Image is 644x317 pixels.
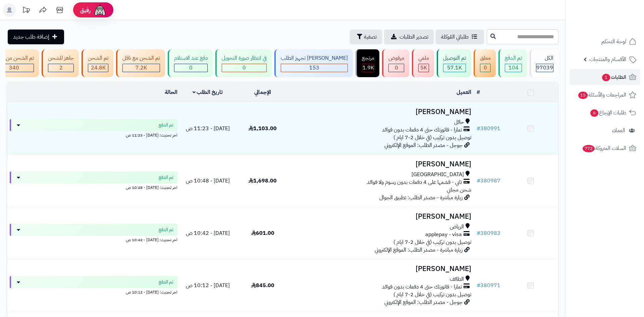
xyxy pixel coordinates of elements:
div: تم الشحن [88,54,108,62]
a: تم الشحن 24.8K [80,49,115,77]
h3: [PERSON_NAME] [293,108,471,116]
span: 6 [590,109,599,117]
a: الإجمالي [254,88,271,96]
a: جاهز للشحن 2 [40,49,80,77]
span: 2 [59,64,63,72]
span: 153 [309,64,319,72]
a: ملغي 5K [411,49,435,77]
a: تصدير الطلبات [384,30,434,44]
div: [PERSON_NAME] تجهيز الطلب [281,54,348,62]
span: [DATE] - 10:12 ص [186,281,230,289]
span: applepay - visa [425,231,462,239]
span: [DATE] - 11:23 ص [186,124,230,133]
a: دفع عند الاستلام 0 [166,49,214,77]
a: #380983 [477,229,500,237]
span: 57.1K [447,64,462,72]
div: دفع عند الاستلام [174,54,208,62]
span: العملاء [612,126,625,135]
div: 153 [281,64,347,72]
a: [PERSON_NAME] تجهيز الطلب 153 [273,49,354,77]
div: مرفوض [388,54,404,62]
div: تم الشحن مع ناقل [122,54,160,62]
div: 0 [222,64,266,72]
span: الطلبات [601,72,626,82]
span: تم الدفع [159,279,173,285]
div: الكل [536,54,553,62]
div: 0 [174,64,207,72]
span: [DATE] - 10:48 ص [186,177,230,185]
div: اخر تحديث: [DATE] - 10:48 ص [10,183,177,191]
a: تم الشحن مع ناقل 7.2K [115,49,166,77]
span: 24.8K [91,64,106,72]
div: تم الدفع [505,54,522,62]
span: [GEOGRAPHIC_DATA] [412,171,464,178]
a: تم الدفع 104 [497,49,528,77]
h3: [PERSON_NAME] [293,160,471,168]
a: الطلبات1 [570,69,640,85]
a: طلباتي المُوكلة [436,30,484,44]
span: # [477,177,480,185]
span: [DATE] - 10:42 ص [186,229,230,237]
a: مرتجع 1.9K [354,49,381,77]
span: 772 [582,145,595,153]
span: تابي - قسّمها على 4 دفعات بدون رسوم ولا فوائد [367,178,462,186]
span: تم الدفع [159,174,173,181]
span: 0 [243,64,246,72]
span: توصيل بدون تركيب (في خلال 2-7 ايام ) [393,290,471,299]
div: 7222 [123,64,160,72]
span: 15 [578,91,588,99]
span: إضافة طلب جديد [13,33,49,41]
div: 104 [505,64,522,72]
div: 2 [48,64,73,72]
span: حائل [454,118,464,126]
a: تحديثات المنصة [18,3,35,18]
span: طلبات الإرجاع [590,108,626,117]
div: جاهز للشحن [48,54,74,62]
span: 1.9K [363,64,374,72]
div: اخر تحديث: [DATE] - 11:23 ص [10,131,177,138]
a: #380991 [477,124,500,133]
span: 0 [395,64,398,72]
span: السلات المتروكة [582,144,626,153]
div: 57128 [443,64,466,72]
a: العميل [457,88,471,96]
img: logo-2.png [598,5,638,19]
span: 7.2K [136,64,147,72]
span: 601.00 [251,229,274,237]
a: الحالة [165,88,177,96]
span: زيارة مباشرة - مصدر الطلب: الموقع الإلكتروني [375,246,463,254]
div: اخر تحديث: [DATE] - 10:12 ص [10,288,177,295]
a: الكل97039 [528,49,560,77]
h3: [PERSON_NAME] [293,213,471,220]
span: زيارة مباشرة - مصدر الطلب: تطبيق الجوال [379,194,463,202]
span: تصدير الطلبات [399,33,428,41]
a: طلبات الإرجاع6 [570,105,640,121]
span: # [477,281,480,289]
span: جوجل - مصدر الطلب: الموقع الإلكتروني [384,141,463,149]
a: #380987 [477,177,500,185]
div: 24840 [88,64,108,72]
span: 845.00 [251,281,274,289]
a: تاريخ الطلب [193,88,223,96]
a: معلق 0 [472,49,497,77]
button: تصفية [350,30,382,44]
a: المراجعات والأسئلة15 [570,87,640,103]
span: 5K [420,64,427,72]
span: 0 [189,64,193,72]
span: تم الدفع [159,226,173,233]
span: # [477,124,480,133]
div: 0 [480,64,490,72]
a: في انتظار صورة التحويل 0 [214,49,273,77]
span: 340 [9,64,19,72]
div: 5004 [419,64,429,72]
span: شحن مجاني [447,186,471,194]
a: إضافة طلب جديد [8,30,64,44]
div: ملغي [418,54,429,62]
a: السلات المتروكة772 [570,140,640,156]
a: العملاء [570,122,640,139]
a: مرفوض 0 [381,49,411,77]
span: 1,103.00 [249,124,277,133]
span: الأقسام والمنتجات [589,55,626,64]
div: معلق [480,54,491,62]
span: 1,698.00 [249,177,277,185]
